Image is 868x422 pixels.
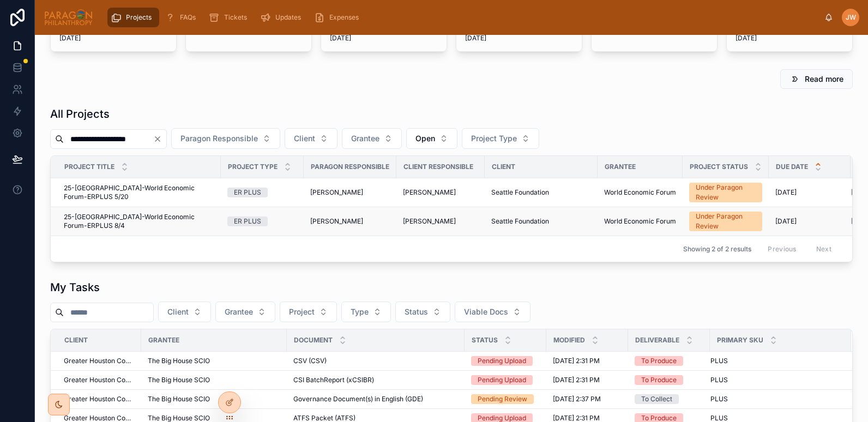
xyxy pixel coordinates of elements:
[215,302,275,322] button: Select Button
[462,128,539,149] button: Select Button
[158,302,211,322] button: Select Button
[206,8,255,27] a: Tickets
[689,183,762,202] a: Under Paragon Review
[403,188,478,197] a: [PERSON_NAME]
[395,302,450,322] button: Select Button
[635,336,679,345] span: Deliverable
[464,306,508,317] span: Viable Docs
[64,213,214,230] span: 25-[GEOGRAPHIC_DATA]-World Economic Forum-ERPLUS 8/4
[683,245,751,254] span: Showing 2 of 2 results
[689,212,762,231] a: Under Paragon Review
[293,376,374,384] span: CSI BatchReport (xCSIBR)
[148,376,210,384] span: The Big House SCIO
[478,356,526,366] div: Pending Upload
[153,135,166,143] button: Clear
[351,133,379,144] span: Grantee
[64,376,135,384] a: Greater Houston Community Foundation
[311,162,389,171] span: Paragon Responsible
[44,9,93,26] img: App logo
[696,212,756,231] div: Under Paragon Review
[736,34,843,43] span: [DATE]
[717,336,763,345] span: Primary SKU
[635,356,703,366] a: To Produce
[690,162,748,171] span: Project Status
[696,183,756,202] div: Under Paragon Review
[641,375,677,385] div: To Produce
[293,395,423,403] span: Governance Document(s) in English (GDE)
[227,216,297,226] a: ER PLUS
[342,128,402,149] button: Select Button
[310,188,390,197] a: [PERSON_NAME]
[846,13,856,22] span: JW
[471,133,517,144] span: Project Type
[148,357,280,365] a: The Big House SCIO
[403,162,473,171] span: Client Responsible
[553,336,585,345] span: Modified
[605,162,636,171] span: Grantee
[148,376,280,384] a: The Big House SCIO
[293,395,458,403] a: Governance Document(s) in English (GDE)
[471,375,540,385] a: Pending Upload
[491,217,549,226] span: Seattle Foundation
[351,306,369,317] span: Type
[311,8,366,27] a: Expenses
[329,13,359,22] span: Expenses
[64,357,135,365] a: Greater Houston Community Foundation
[289,306,315,317] span: Project
[635,375,703,385] a: To Produce
[225,306,253,317] span: Grantee
[553,395,601,403] span: [DATE] 2:37 PM
[126,13,152,22] span: Projects
[107,8,159,27] a: Projects
[780,69,853,89] button: Read more
[406,128,457,149] button: Select Button
[148,395,210,403] span: The Big House SCIO
[330,34,438,43] span: [DATE]
[148,357,210,365] span: The Big House SCIO
[403,188,456,197] span: [PERSON_NAME]
[471,394,540,404] a: Pending Review
[553,376,622,384] a: [DATE] 2:31 PM
[710,395,838,403] a: PLUS
[805,74,843,85] span: Read more
[64,395,135,403] a: Greater Houston Community Foundation
[491,188,591,197] a: Seattle Foundation
[710,395,728,403] span: PLUS
[64,184,214,201] a: 25-[GEOGRAPHIC_DATA]-World Economic Forum-ERPLUS 5/20
[405,306,428,317] span: Status
[775,188,797,197] span: [DATE]
[491,188,549,197] span: Seattle Foundation
[604,217,676,226] span: World Economic Forum
[293,357,327,365] span: CSV (CSV)
[180,13,196,22] span: FAQs
[234,188,261,197] div: ER PLUS
[171,128,280,149] button: Select Button
[635,394,703,404] a: To Collect
[553,357,622,365] a: [DATE] 2:31 PM
[59,34,167,43] span: [DATE]
[553,357,600,365] span: [DATE] 2:31 PM
[50,106,110,122] h1: All Projects
[275,13,301,22] span: Updates
[148,395,280,403] a: The Big House SCIO
[472,336,498,345] span: Status
[180,133,258,144] span: Paragon Responsible
[294,133,315,144] span: Client
[234,216,261,226] div: ER PLUS
[775,188,844,197] a: [DATE]
[310,217,363,226] span: [PERSON_NAME]
[710,376,728,384] span: PLUS
[293,376,458,384] a: CSI BatchReport (xCSIBR)
[403,217,456,226] span: [PERSON_NAME]
[710,376,838,384] a: PLUS
[478,375,526,385] div: Pending Upload
[228,162,278,171] span: Project Type
[492,162,515,171] span: Client
[604,188,676,197] a: World Economic Forum
[50,280,100,295] h1: My Tasks
[294,336,333,345] span: Document
[641,356,677,366] div: To Produce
